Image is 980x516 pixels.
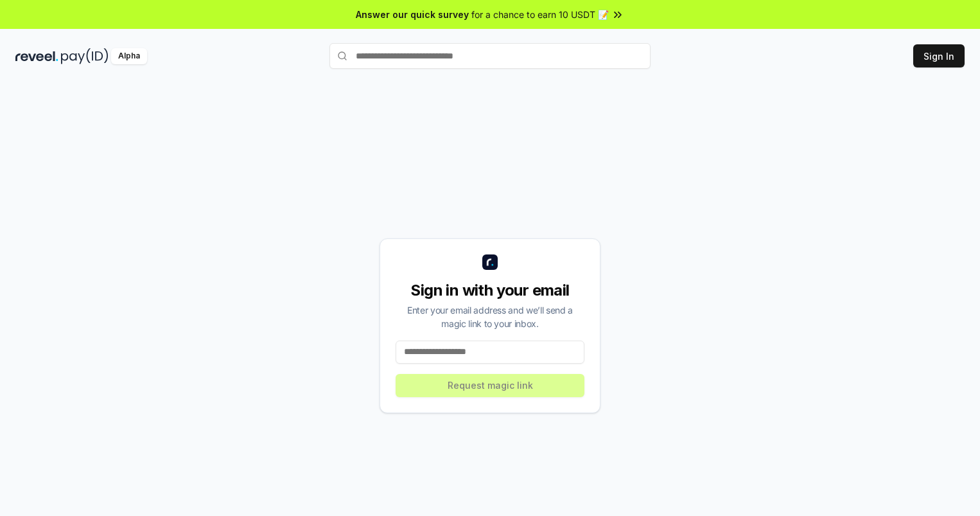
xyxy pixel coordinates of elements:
div: Alpha [111,48,147,64]
div: Sign in with your email [396,280,584,301]
img: logo_small [482,254,498,270]
span: for a chance to earn 10 USDT 📝 [471,8,609,21]
img: pay_id [61,48,109,64]
div: Enter your email address and we’ll send a magic link to your inbox. [396,303,584,330]
img: reveel_dark [15,48,58,64]
span: Answer our quick survey [356,8,469,21]
button: Sign In [913,44,965,67]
